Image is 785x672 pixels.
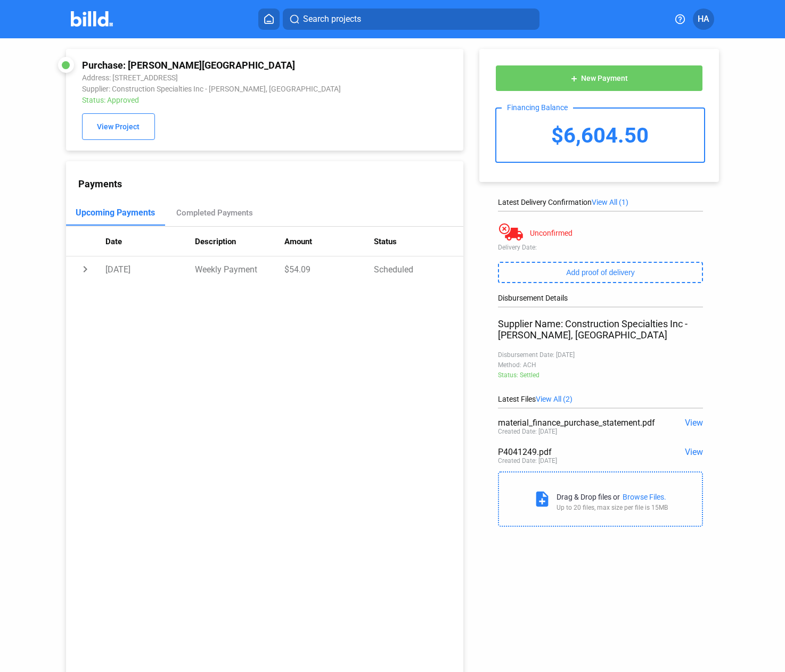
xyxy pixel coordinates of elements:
[105,256,195,282] td: [DATE]
[498,318,704,341] div: Supplier Name: Construction Specialties Inc - [PERSON_NAME], [GEOGRAPHIC_DATA]
[498,371,704,379] div: Status: Settled
[284,227,374,256] th: Amount
[533,490,551,508] mat-icon: note_add
[78,178,463,189] div: Payments
[566,268,634,277] span: Add proof of delivery
[82,85,374,93] div: Supplier: Construction Specialties Inc - [PERSON_NAME], [GEOGRAPHIC_DATA]
[283,9,539,30] button: Search projects
[685,418,703,428] span: View
[105,227,195,256] th: Date
[623,493,666,501] div: Browse Files.
[498,351,704,359] div: Disbursement Date: [DATE]
[530,229,573,237] div: Unconfirmed
[581,74,628,83] span: New Payment
[498,294,704,302] div: Disbursement Details
[76,208,155,218] div: Upcoming Payments
[82,73,374,82] div: Address: [STREET_ADDRESS]
[685,447,703,457] span: View
[498,418,663,428] div: material_finance_purchase_statement.pdf
[374,227,463,256] th: Status
[195,256,284,282] td: Weekly Payment
[284,256,374,282] td: $54.09
[303,13,361,26] span: Search projects
[592,198,628,206] span: View All (1)
[498,361,704,369] div: Method: ACH
[97,123,140,131] span: View Project
[498,447,663,457] div: P4041249.pdf
[495,65,704,92] button: New Payment
[82,96,374,104] div: Status: Approved
[82,60,374,71] div: Purchase: [PERSON_NAME][GEOGRAPHIC_DATA]
[557,493,620,501] div: Drag & Drop files or
[498,244,704,251] div: Delivery Date:
[71,11,113,27] img: Billd Company Logo
[498,198,704,206] div: Latest Delivery Confirmation
[698,13,709,26] span: HA
[536,395,573,403] span: View All (2)
[82,113,155,140] button: View Project
[498,262,704,283] button: Add proof of delivery
[557,504,668,511] div: Up to 20 files, max size per file is 15MB
[374,256,463,282] td: Scheduled
[176,208,253,218] div: Completed Payments
[570,74,578,83] mat-icon: add
[498,428,557,435] div: Created Date: [DATE]
[693,9,714,30] button: HA
[498,457,557,464] div: Created Date: [DATE]
[195,227,284,256] th: Description
[496,109,705,162] div: $6,604.50
[498,395,704,403] div: Latest Files
[502,103,573,112] div: Financing Balance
